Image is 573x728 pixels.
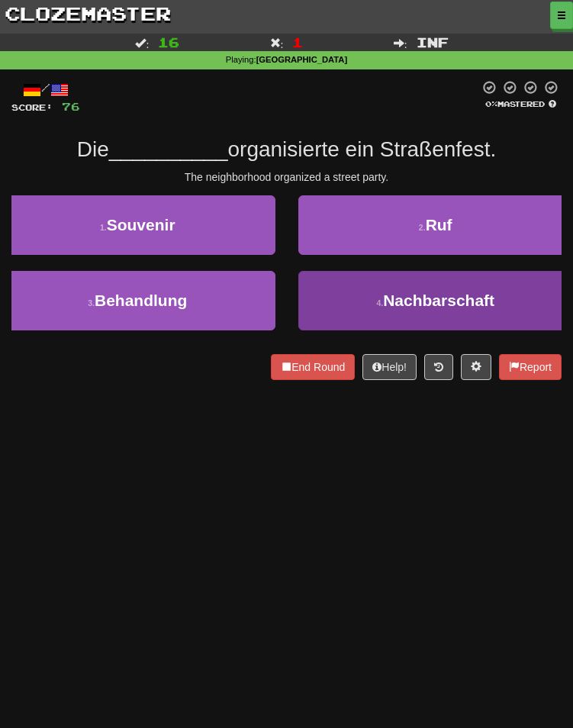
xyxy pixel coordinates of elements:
[292,34,303,50] span: 1
[485,99,497,108] span: 0 %
[424,354,453,380] button: Round history (alt+y)
[383,292,494,309] span: Nachbarschaft
[499,354,562,380] button: Report
[135,37,149,48] span: :
[100,223,107,232] small: 1 .
[419,223,426,232] small: 2 .
[11,102,53,112] span: Score:
[158,34,179,50] span: 16
[479,98,562,109] div: Mastered
[77,137,109,161] span: Die
[95,292,187,309] span: Behandlung
[394,37,407,48] span: :
[376,298,383,308] small: 4 .
[426,216,452,234] span: Ruf
[256,55,348,64] strong: [GEOGRAPHIC_DATA]
[62,100,80,113] span: 76
[270,37,284,48] span: :
[11,169,562,185] div: The neighborhood organized a street party.
[417,34,449,50] span: Inf
[228,137,497,161] span: organisierte ein Straßenfest.
[362,354,417,380] button: Help!
[107,216,175,234] span: Souvenir
[11,80,80,99] div: /
[88,298,95,308] small: 3 .
[109,137,228,161] span: __________
[271,354,355,380] button: End Round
